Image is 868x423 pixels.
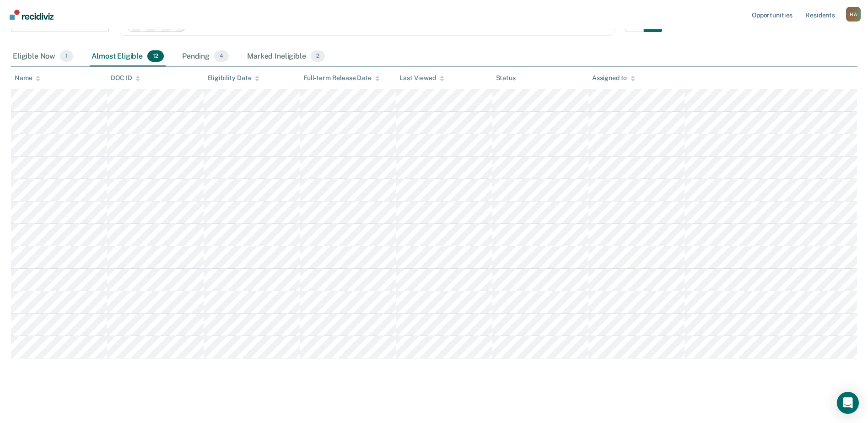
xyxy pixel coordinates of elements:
[311,50,325,62] span: 2
[180,47,231,67] div: Pending4
[592,74,635,82] div: Assigned to
[60,50,73,62] span: 1
[90,47,166,67] div: Almost Eligible12
[303,74,380,82] div: Full-term Release Date
[214,50,229,62] span: 4
[245,47,327,67] div: Marked Ineligible2
[147,50,164,62] span: 12
[399,74,444,82] div: Last Viewed
[496,74,516,82] div: Status
[10,10,54,20] img: Recidiviz
[111,74,140,82] div: DOC ID
[846,7,861,22] button: Profile dropdown button
[837,392,859,414] div: Open Intercom Messenger
[207,74,260,82] div: Eligibility Date
[15,74,40,82] div: Name
[11,47,75,67] div: Eligible Now1
[846,7,861,22] div: H A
